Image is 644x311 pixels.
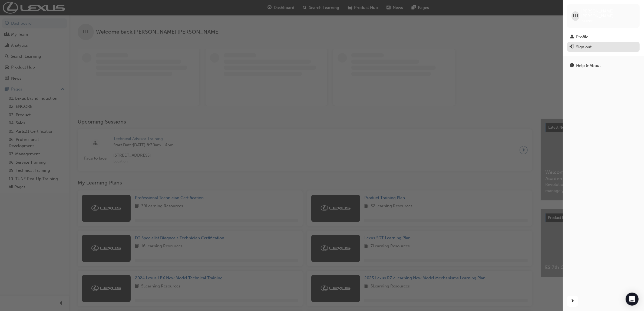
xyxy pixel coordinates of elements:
span: info-icon [570,63,574,68]
span: [PERSON_NAME] [PERSON_NAME] [582,9,635,18]
button: Sign out [567,42,640,52]
span: 344881 [582,19,594,23]
div: Sign out [576,44,592,50]
span: exit-icon [570,45,574,50]
a: Help & About [567,61,640,71]
a: Profile [567,32,640,42]
span: next-icon [571,298,575,305]
span: LH [573,13,578,19]
div: Profile [576,34,588,40]
div: Help & About [576,63,601,69]
span: man-icon [570,35,574,40]
div: Open Intercom Messenger [626,293,639,306]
